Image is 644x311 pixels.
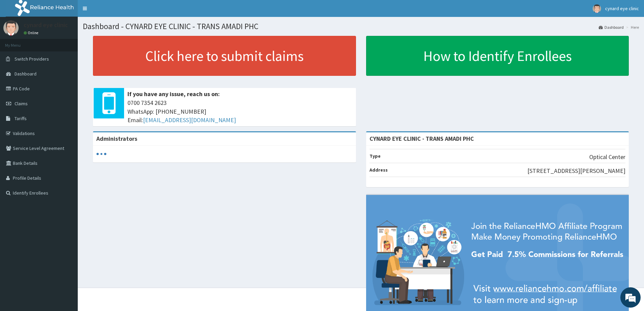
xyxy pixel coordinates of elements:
[366,36,629,76] a: How to Identify Enrollees
[15,115,27,121] span: Tariffs
[593,4,601,13] img: User Image
[599,24,624,30] a: Dashboard
[15,71,37,77] span: Dashboard
[83,22,639,31] h1: Dashboard - CYNARD EYE CLINIC - TRANS AMADI PHC
[369,167,388,173] b: Address
[96,135,137,142] b: Administrators
[15,101,28,107] span: Claims
[96,149,106,159] svg: audio-loading
[143,116,236,124] a: [EMAIL_ADDRESS][DOMAIN_NAME]
[127,98,353,125] span: 0700 7354 2623 WhatsApp: [PHONE_NUMBER] Email:
[127,90,220,98] b: If you have any issue, reach us on:
[15,56,49,62] span: Switch Providers
[605,5,639,12] span: cynard eye clinic
[369,153,381,159] b: Type
[3,20,19,36] img: User Image
[24,30,40,35] a: Online
[24,22,68,28] p: cynard eye clinic
[589,153,625,161] p: Optical Center
[93,36,356,76] a: Click here to submit claims
[369,135,474,142] strong: CYNARD EYE CLINIC - TRANS AMADI PHC
[527,166,625,175] p: [STREET_ADDRESS][PERSON_NAME]
[624,24,639,30] li: Here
